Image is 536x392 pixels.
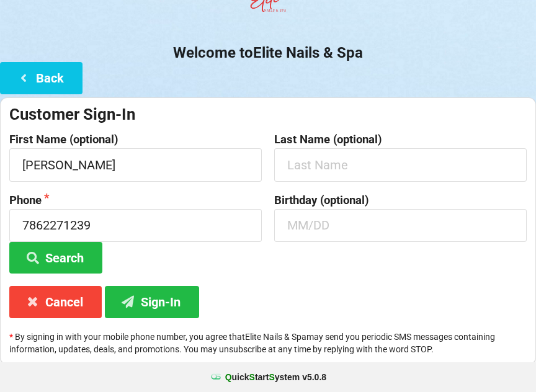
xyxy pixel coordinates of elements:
[9,209,262,242] input: 1234567890
[269,372,274,382] span: S
[9,242,102,274] button: Search
[105,286,199,318] button: Sign-In
[274,148,527,181] input: Last Name
[274,194,527,207] label: Birthday (optional)
[9,194,262,207] label: Phone
[9,286,102,318] button: Cancel
[249,372,255,382] span: S
[274,133,527,146] label: Last Name (optional)
[9,133,262,146] label: First Name (optional)
[210,371,222,383] img: favicon.ico
[274,209,527,242] input: MM/DD
[225,372,232,382] span: Q
[9,331,527,355] p: By signing in with your mobile phone number, you agree that Elite Nails & Spa may send you period...
[9,104,527,125] div: Customer Sign-In
[225,371,326,383] b: uick tart ystem v 5.0.8
[9,148,262,181] input: First Name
